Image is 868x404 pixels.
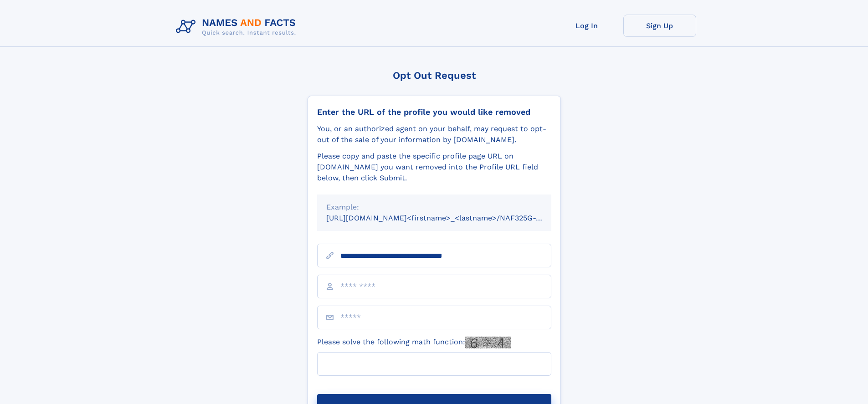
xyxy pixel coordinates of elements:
div: Opt Out Request [308,70,561,81]
div: Enter the URL of the profile you would like removed [317,107,551,117]
img: Logo Names and Facts [172,15,303,39]
div: Example: [326,202,542,213]
label: Please solve the following math function: [317,337,511,348]
a: Sign Up [623,15,696,37]
a: Log In [550,15,623,37]
small: [URL][DOMAIN_NAME]<firstname>_<lastname>/NAF325G-xxxxxxxx [326,214,569,222]
div: Please copy and paste the specific profile page URL on [DOMAIN_NAME] you want removed into the Pr... [317,151,551,184]
div: You, or an authorized agent on your behalf, may request to opt-out of the sale of your informatio... [317,123,551,145]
